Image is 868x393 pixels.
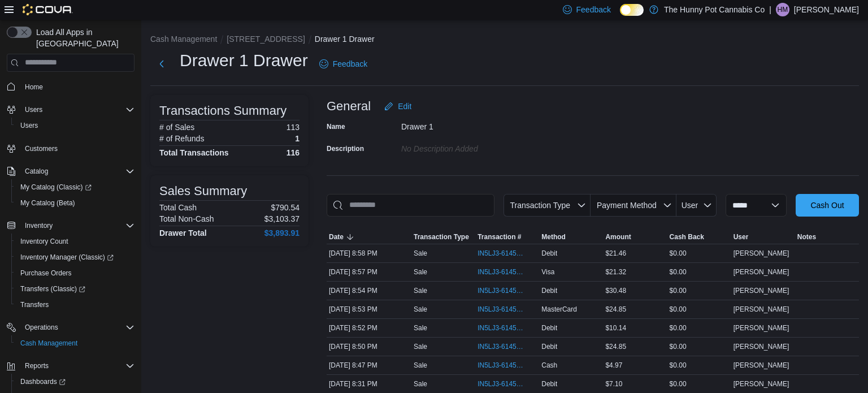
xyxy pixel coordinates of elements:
div: $0.00 [667,265,731,279]
p: Sale [414,267,427,277]
p: $790.54 [271,203,300,212]
h1: Drawer 1 Drawer [180,49,308,72]
div: [DATE] 8:47 PM [327,359,411,372]
span: My Catalog (Classic) [20,183,92,192]
span: Catalog [25,167,48,176]
span: Reports [20,359,134,373]
span: IN5LJ3-6145472 [478,379,526,388]
div: $0.00 [667,303,731,316]
span: IN5LJ3-6145697 [478,323,526,332]
span: Payment Method [597,201,657,210]
a: Home [20,80,47,94]
span: IN5LJ3-6145646 [478,361,526,370]
span: $7.10 [605,379,622,388]
span: Users [16,119,134,132]
span: Feedback [333,58,367,70]
span: Dashboards [16,375,134,388]
button: Inventory Count [11,234,139,249]
h6: # of Refunds [159,134,204,143]
button: Reports [20,359,53,373]
button: Date [327,230,411,244]
span: Inventory [20,219,134,232]
div: [DATE] 8:52 PM [327,321,411,335]
span: [PERSON_NAME] [734,267,789,277]
span: [PERSON_NAME] [734,361,789,370]
span: Cash Management [16,336,134,350]
button: My Catalog (Beta) [11,195,139,211]
div: $0.00 [667,284,731,297]
span: Date [329,232,344,241]
span: Users [20,103,134,116]
span: Cash Back [670,232,704,241]
button: Catalog [2,163,139,179]
a: Dashboards [16,375,70,388]
p: Sale [414,323,427,332]
button: Transaction Type [504,194,591,217]
button: Drawer 1 Drawer [315,34,375,44]
span: Cash Management [20,339,77,348]
span: Inventory [25,221,53,230]
span: My Catalog (Classic) [16,180,134,194]
h3: Sales Summary [159,184,247,198]
span: My Catalog (Beta) [16,196,134,210]
button: Inventory [20,219,57,232]
h3: General [327,100,371,113]
span: [PERSON_NAME] [734,342,789,351]
span: Transfers (Classic) [20,284,85,293]
p: [PERSON_NAME] [794,3,859,16]
button: IN5LJ3-6145762 [478,265,537,279]
button: Next [150,53,173,75]
span: Users [25,105,42,114]
div: Drawer 1 [401,118,553,131]
button: User [731,230,795,244]
span: Cash Out [810,200,844,211]
button: Payment Method [591,194,676,217]
button: Cash Back [667,230,731,244]
span: Operations [20,321,134,334]
span: Debit [541,286,557,295]
a: Dashboards [11,374,139,390]
a: Customers [20,142,62,156]
button: IN5LJ3-6145777 [478,247,537,260]
button: Transfers [11,297,139,313]
span: Feedback [576,4,611,15]
span: Inventory Manager (Classic) [20,253,114,262]
span: $10.14 [605,323,626,332]
p: Sale [414,305,427,314]
div: Hector Molina [776,3,789,16]
span: IN5LJ3-6145682 [478,342,526,351]
button: Operations [2,319,139,335]
span: Debit [541,249,557,258]
h4: $3,893.91 [264,228,300,237]
p: | [769,3,771,16]
span: Cash [541,361,557,370]
div: [DATE] 8:58 PM [327,247,411,260]
a: My Catalog (Classic) [16,180,96,194]
span: Dashboards [20,377,66,386]
button: User [676,194,717,217]
span: IN5LJ3-6145712 [478,305,526,314]
span: Operations [25,323,58,332]
span: Inventory Count [16,235,134,248]
span: $24.85 [605,305,626,314]
span: Customers [25,144,58,153]
span: MasterCard [541,305,577,314]
button: IN5LJ3-6145697 [478,321,537,335]
span: $21.32 [605,267,626,277]
a: My Catalog (Beta) [16,196,80,210]
span: Users [20,121,38,130]
h6: Total Non-Cash [159,214,214,223]
span: Edit [398,101,411,112]
div: [DATE] 8:53 PM [327,303,411,316]
span: Transfers [20,300,49,309]
h4: 116 [287,148,300,157]
input: Dark Mode [620,4,644,16]
p: Sale [414,286,427,295]
span: Inventory Count [20,237,68,246]
label: Name [327,122,345,131]
span: IN5LJ3-6145732 [478,286,526,295]
span: Method [541,232,566,241]
button: IN5LJ3-6145682 [478,340,537,353]
span: Visa [541,267,554,277]
button: Reports [2,358,139,374]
